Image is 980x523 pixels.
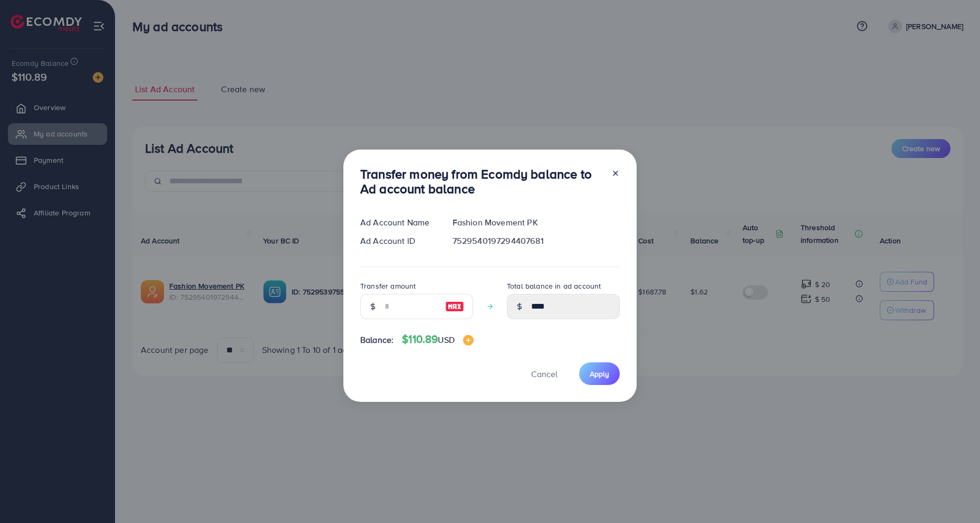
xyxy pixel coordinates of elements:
[445,300,464,313] img: image
[579,362,620,385] button: Apply
[444,216,628,229] div: Fashion Movement PK
[935,476,972,515] iframe: Chat
[360,281,416,291] label: Transfer amount
[360,334,393,346] span: Balance:
[360,166,603,197] h3: Transfer money from Ecomdy balance to Ad account balance
[438,334,454,346] span: USD
[463,335,474,346] img: image
[590,369,609,379] span: Apply
[402,333,474,346] h4: $110.89
[352,235,444,247] div: Ad Account ID
[444,235,628,247] div: 7529540197294407681
[518,362,571,385] button: Cancel
[507,281,601,291] label: Total balance in ad account
[352,216,444,229] div: Ad Account Name
[531,368,558,380] span: Cancel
